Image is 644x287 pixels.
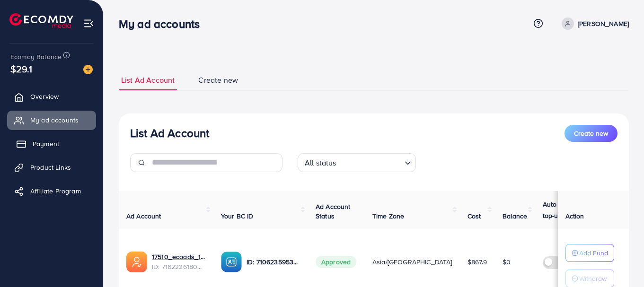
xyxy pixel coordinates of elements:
button: Create new [565,125,618,142]
span: Affiliate Program [30,186,81,196]
p: [PERSON_NAME] [578,18,629,29]
h3: List Ad Account [130,126,209,140]
span: All status [303,156,338,170]
span: Ecomdy Balance [10,52,62,61]
h3: My ad accounts [119,17,207,31]
span: Asia/[GEOGRAPHIC_DATA] [372,257,452,267]
p: Auto top-up [543,199,570,221]
span: $0 [503,257,511,267]
button: Add Fund [565,244,614,262]
p: Withdraw [579,273,607,284]
div: Search for option [298,153,416,172]
img: menu [83,18,94,29]
a: 17510_ecoads_1668406840052 [152,252,206,261]
a: [PERSON_NAME] [558,17,629,30]
a: Payment [7,134,96,153]
a: My ad accounts [7,111,96,130]
span: Cost [468,211,481,221]
span: Create new [574,129,608,138]
span: Action [565,211,584,221]
span: Product Links [30,163,71,172]
span: Ad Account [126,211,161,221]
span: Approved [316,256,356,268]
span: $867.9 [468,257,487,267]
div: <span class='underline'>17510_ecoads_1668406840052</span></br>7162226180031053825 [152,252,206,271]
span: ID: 7162226180031053825 [152,262,206,271]
img: ic-ba-acc.ded83a64.svg [221,252,242,272]
iframe: Chat [604,244,637,280]
input: Search for option [339,154,401,170]
span: Ad Account Status [316,202,351,221]
span: Time Zone [372,211,404,221]
span: Your BC ID [221,211,254,221]
span: Create new [198,75,238,86]
img: logo [9,13,73,28]
span: Overview [30,92,59,101]
img: image [83,65,93,74]
img: ic-ads-acc.e4c84228.svg [126,252,147,272]
a: Product Links [7,158,96,177]
a: Affiliate Program [7,182,96,200]
a: Overview [7,87,96,106]
span: Payment [33,139,59,148]
p: ID: 7106235953571692546 [247,256,300,268]
span: $29.1 [10,62,32,76]
span: My ad accounts [30,115,79,125]
span: Balance [503,211,528,221]
p: Add Fund [579,247,608,259]
span: List Ad Account [121,75,175,86]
